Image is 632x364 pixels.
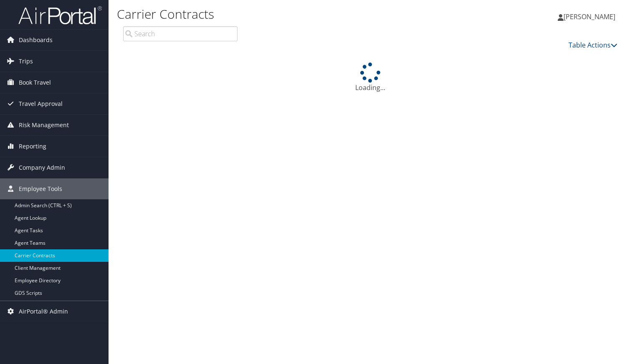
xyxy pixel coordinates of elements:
span: [PERSON_NAME] [564,12,615,21]
a: Table Actions [569,40,617,50]
span: Dashboards [19,30,53,50]
span: Travel Approval [19,93,63,114]
input: Search [123,26,238,41]
a: [PERSON_NAME] [558,4,624,29]
span: Risk Management [19,115,69,136]
h1: Carrier Contracts [117,5,455,23]
img: airportal-logo.png [18,5,102,25]
span: Reporting [19,136,46,157]
span: Book Travel [19,72,51,93]
span: Employee Tools [19,178,62,199]
span: Company Admin [19,157,65,178]
span: AirPortal® Admin [19,301,68,322]
div: Loading... [117,63,624,93]
span: Trips [19,51,33,72]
